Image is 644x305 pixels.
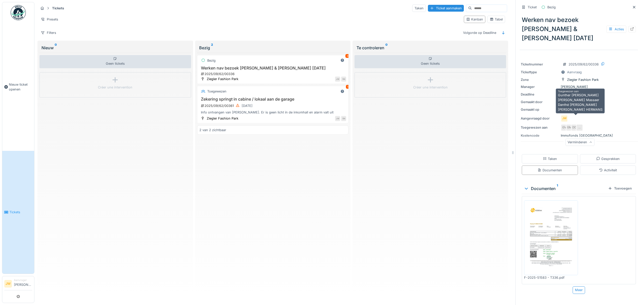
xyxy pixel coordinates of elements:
a: Nieuw ticket openen [2,23,34,151]
div: Tickettype [521,70,559,75]
div: 2 van 2 zichtbaar [199,128,226,132]
div: Meer [573,286,585,294]
div: Gemaakt op [521,107,559,112]
div: Ticket [528,5,537,10]
div: 3 [345,54,349,58]
div: Taken [543,156,557,161]
div: F-2025-51583 - T336.pdf [524,275,578,280]
strong: Tickets [50,6,66,11]
div: Deadline [521,92,559,97]
sup: 2 [211,45,213,51]
img: Badge_color-CXgf-gQk.svg [11,5,26,20]
div: Kostencode [521,133,559,138]
div: GM [566,124,573,131]
h3: Werken nav bezoek [PERSON_NAME] & [PERSON_NAME] [DATE] [199,66,346,71]
div: Toegewezen aan [521,125,559,130]
div: … [576,124,583,131]
div: Ziegler Fashion Park [567,77,599,82]
div: Presets [38,16,60,23]
div: Ticketnummer [521,62,559,67]
a: Tickets [2,151,34,274]
div: JW [335,77,340,82]
div: [PERSON_NAME] [521,100,637,104]
li: JW [4,280,12,288]
div: Verminderen [565,139,594,146]
div: 2025/09/62/00336 [200,72,346,76]
div: Info ontvangen van [PERSON_NAME]. Er is geen licht in de inkomhall en alarm valt uit [199,110,346,115]
div: Activiteit [599,168,617,173]
div: Toegewezen [207,89,226,94]
div: [PERSON_NAME] Massaer [558,98,603,102]
div: Bezig [547,5,556,10]
div: Créer une intervention [413,85,448,90]
a: JW Aanvrager[PERSON_NAME] [4,278,32,290]
span: Tickets [9,210,32,215]
sup: 0 [385,45,388,51]
div: [PERSON_NAME] HERMANS [558,107,603,112]
div: Documenten [524,185,606,192]
div: Filters [38,29,58,36]
div: Ticket aanmaken [428,5,464,12]
div: [PERSON_NAME] [521,84,637,89]
div: Ziegler Fashion Park [207,116,238,121]
div: Toevoegen [606,185,634,192]
div: Nieuw [41,45,189,51]
div: Aangevraagd door [521,116,559,121]
div: Kanban [466,17,483,22]
div: SN [341,116,346,121]
div: Ziegler Fashion Park [207,77,238,81]
div: Documenten [537,168,562,173]
div: Créer une intervention [98,85,132,90]
div: Gunther [PERSON_NAME] [558,93,603,98]
div: Aanvrager [14,278,32,282]
div: Taken [412,5,426,12]
div: Gemaakt door [521,100,559,104]
div: 1 [346,85,349,89]
div: Geen tickets [39,55,191,68]
div: Aanvraag [567,70,582,75]
div: Bezig [207,58,216,63]
div: DD [571,124,578,131]
div: JW [561,115,568,122]
sup: 0 [55,45,57,51]
div: Bezig [199,45,347,51]
div: JW [335,116,340,121]
div: 2025/09/62/00361 [200,103,346,109]
div: Acties [606,26,626,33]
div: Tabel [490,17,503,22]
div: Immofonds [GEOGRAPHIC_DATA] [521,133,637,138]
h6: Toegewezen aan [558,90,603,93]
div: Te controleren [357,45,504,51]
sup: 1 [557,185,558,192]
h3: Zekering springt in cabine / lokaal aan de garage [199,97,346,102]
div: GV [561,124,568,131]
li: [PERSON_NAME] [14,278,32,289]
div: Danthé [PERSON_NAME] [558,102,603,107]
div: [DATE] [242,103,253,108]
div: Manager [521,84,559,89]
div: 2025/09/62/00336 [569,62,599,67]
div: SN [341,77,346,82]
div: Zone [521,77,559,82]
div: Volgorde op Deadline [461,29,498,36]
div: Werken nav bezoek [PERSON_NAME] & [PERSON_NAME] [DATE] [520,13,638,45]
img: bsklyt4rutijeo8q48s8ythmniis [525,202,577,274]
div: Geen tickets [355,55,506,68]
span: Nieuw ticket openen [9,82,32,92]
div: Gesprekken [596,156,620,161]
